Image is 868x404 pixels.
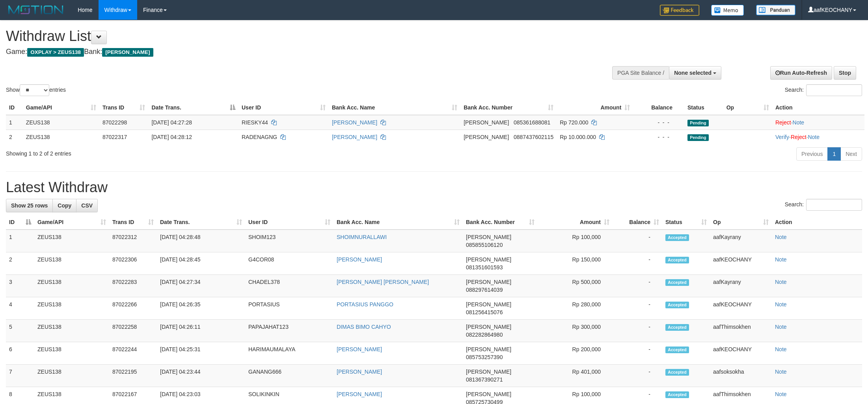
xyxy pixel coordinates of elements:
th: Op: activate to sort column ascending [710,215,772,230]
img: Button%20Memo.svg [711,5,744,16]
td: [DATE] 04:25:31 [157,342,245,365]
td: 2 [6,130,23,144]
td: 87022312 [109,230,157,252]
div: PGA Site Balance / [612,66,669,80]
span: Accepted [665,257,689,263]
td: [DATE] 04:27:34 [157,275,245,297]
th: Trans ID: activate to sort column ascending [109,215,157,230]
span: [PERSON_NAME] [466,324,511,330]
a: Stop [834,66,856,80]
td: 87022244 [109,342,157,365]
td: CHADEL378 [245,275,333,297]
th: Status: activate to sort column ascending [662,215,710,230]
span: None selected [674,70,712,76]
a: [PERSON_NAME] [PERSON_NAME] [337,279,429,285]
span: 87022298 [102,119,127,126]
a: Note [775,391,787,397]
span: Copy 082282864980 to clipboard [466,332,503,338]
a: SHOIMNURALLAWI [337,234,387,240]
a: 1 [827,147,841,161]
h1: Latest Withdraw [6,180,862,195]
span: Pending [687,120,709,126]
td: Rp 300,000 [538,320,613,342]
td: 1 [6,230,34,252]
td: [DATE] 04:26:11 [157,320,245,342]
div: Showing 1 to 2 of 2 entries [6,146,356,158]
th: Balance [633,100,684,115]
span: [DATE] 04:27:28 [151,119,192,126]
span: [PERSON_NAME] [466,234,511,240]
th: Date Trans.: activate to sort column descending [148,100,238,115]
th: Amount: activate to sort column ascending [557,100,633,115]
th: Op: activate to sort column ascending [723,100,772,115]
span: Accepted [665,324,689,331]
td: SHOIM123 [245,230,333,252]
span: OXPLAY > ZEUS138 [27,48,84,57]
label: Search: [785,199,862,211]
span: [PERSON_NAME] [464,119,509,126]
a: [PERSON_NAME] [332,134,377,140]
td: [DATE] 04:23:44 [157,365,245,387]
td: PORTASIUS [245,297,333,320]
span: Accepted [665,302,689,308]
td: aafKEOCHANY [710,342,772,365]
td: 2 [6,252,34,275]
a: Reject [791,134,807,140]
td: G4COR08 [245,252,333,275]
a: Run Auto-Refresh [770,66,832,80]
a: Show 25 rows [6,199,53,212]
a: Note [775,279,787,285]
td: [DATE] 04:28:48 [157,230,245,252]
td: 1 [6,115,23,130]
td: - [613,320,662,342]
td: ZEUS138 [34,297,109,320]
span: Show 25 rows [11,202,48,209]
span: [PERSON_NAME] [466,301,511,308]
th: Bank Acc. Name: activate to sort column ascending [333,215,463,230]
td: ZEUS138 [34,230,109,252]
td: - [613,252,662,275]
td: aafThimsokhen [710,320,772,342]
a: Note [775,324,787,330]
td: Rp 401,000 [538,365,613,387]
span: Copy 085753257390 to clipboard [466,354,503,360]
label: Search: [785,84,862,96]
td: 7 [6,365,34,387]
h4: Game: Bank: [6,48,571,56]
td: - [613,365,662,387]
input: Search: [806,199,862,211]
span: Pending [687,134,709,141]
td: ZEUS138 [34,275,109,297]
td: 87022283 [109,275,157,297]
td: PAPAJAHAT123 [245,320,333,342]
td: Rp 200,000 [538,342,613,365]
a: Note [775,346,787,352]
td: - [613,275,662,297]
td: ZEUS138 [34,342,109,365]
span: Accepted [665,369,689,376]
td: aafsoksokha [710,365,772,387]
td: aafKayrany [710,230,772,252]
td: - [613,297,662,320]
td: ZEUS138 [34,252,109,275]
a: Next [840,147,862,161]
a: PORTASIUS PANGGO [337,301,393,308]
a: Reject [775,119,791,126]
td: 6 [6,342,34,365]
td: · · [772,130,864,144]
span: Copy 081351601593 to clipboard [466,264,503,271]
span: [PERSON_NAME] [466,346,511,352]
span: Copy [58,202,71,209]
a: Note [775,234,787,240]
a: [PERSON_NAME] [337,369,382,375]
td: ZEUS138 [23,115,99,130]
span: Accepted [665,234,689,241]
button: None selected [669,66,721,80]
td: 87022266 [109,297,157,320]
span: [PERSON_NAME] [464,134,509,140]
img: Feedback.jpg [660,5,699,16]
a: Previous [796,147,828,161]
th: User ID: activate to sort column ascending [245,215,333,230]
td: aafKayrany [710,275,772,297]
span: 87022317 [102,134,127,140]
